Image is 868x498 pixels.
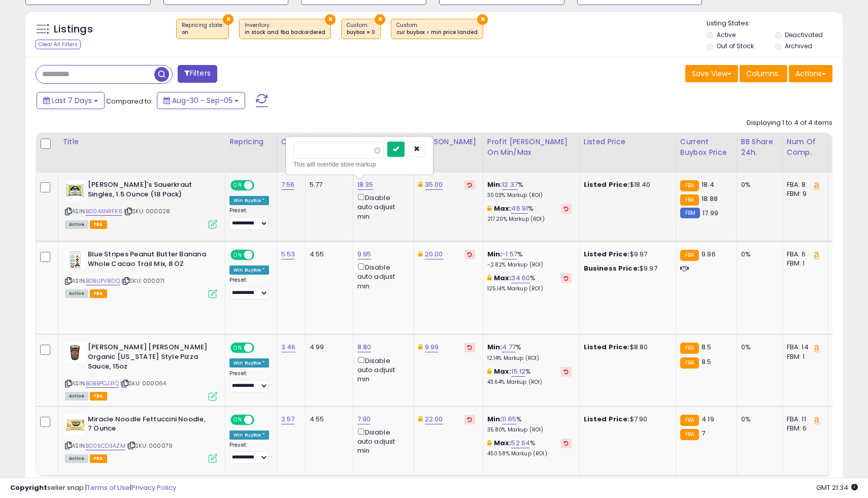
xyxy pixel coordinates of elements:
[357,249,372,259] a: 9.95
[747,118,832,128] div: Displaying 1 to 4 of 4 items
[229,442,269,464] div: Preset:
[680,194,699,206] small: FBA
[785,30,823,39] label: Deactivated
[787,424,820,433] div: FBM: 6
[127,442,173,450] span: | SKU: 000079
[124,207,170,215] span: | SKU: 000028
[468,252,472,257] i: Revert to store-level Dynamic Max Price
[357,180,374,190] a: 18.35
[425,342,439,352] a: 9.99
[229,370,269,393] div: Preset:
[120,379,166,387] span: | SKU: 000064
[121,277,164,285] span: | SKU: 000071
[396,21,478,37] span: Custom:
[487,204,572,223] div: %
[87,483,130,492] a: Terms of Use
[741,343,775,352] div: 0%
[584,343,668,352] div: $8.80
[487,250,572,269] div: %
[418,251,422,257] i: This overrides the store level Dynamic Max Price for this listing
[494,367,512,376] b: Max:
[487,355,572,362] p: 12.14% Markup (ROI)
[685,65,738,82] button: Save View
[584,137,672,147] div: Listed Price
[584,342,630,352] b: Listed Price:
[584,263,640,273] b: Business Price:
[717,42,754,50] label: Out of Stock
[253,251,269,259] span: OFF
[357,414,371,424] a: 7.90
[584,249,630,259] b: Listed Price:
[502,414,516,424] a: 11.65
[65,454,88,463] span: All listings currently available for purchase on Amazon
[325,14,336,25] button: ×
[88,343,211,374] b: [PERSON_NAME] [PERSON_NAME] Organic [US_STATE] Style Pizza Sauce, 15oz
[680,429,699,440] small: FBA
[293,159,425,170] div: This will override store markup
[787,180,820,189] div: FBA: 8
[231,181,244,190] span: ON
[502,249,517,259] a: -1.57
[157,92,245,109] button: Aug-30 - Sep-05
[106,96,153,106] span: Compared to:
[511,438,530,448] a: 52.64
[787,137,824,158] div: Num of Comp.
[494,438,512,448] b: Max:
[231,415,244,424] span: ON
[680,180,699,191] small: FBA
[357,355,406,384] div: Disable auto adjust min
[584,180,668,189] div: $18.40
[90,289,107,298] span: FBA
[310,250,345,259] div: 4.55
[245,29,325,36] div: in stock and fba backordered
[229,358,269,368] div: Win BuyBox *
[741,137,778,158] div: BB Share 24h.
[281,180,295,190] a: 7.56
[680,357,699,369] small: FBA
[487,180,572,199] div: %
[253,181,269,190] span: OFF
[787,415,820,424] div: FBA: 11
[702,249,716,259] span: 9.96
[702,428,705,438] span: 7
[396,29,478,36] div: cur buybox < min price landed
[487,137,575,158] div: Profit [PERSON_NAME] on Min/Max
[310,180,345,189] div: 5.77
[832,158,839,167] small: Avg Win Price.
[487,261,572,269] p: -2.82% Markup (ROI)
[281,414,295,424] a: 2.57
[584,414,630,424] b: Listed Price:
[65,180,85,201] img: 415zuSF-2uS._SL40_.jpg
[487,367,572,386] div: %
[717,30,736,39] label: Active
[281,342,296,352] a: 3.46
[347,21,375,37] span: Custom:
[702,414,714,424] span: 4.19
[703,208,718,218] span: 17.99
[680,250,699,261] small: FBA
[702,194,718,204] span: 18.88
[10,483,176,493] div: seller snap | |
[90,392,107,401] span: FBA
[357,426,406,456] div: Disable auto adjust min
[62,137,221,147] div: Title
[253,344,269,352] span: OFF
[487,275,491,281] i: This overrides the store level max markup for this listing
[253,415,269,424] span: OFF
[787,343,820,352] div: FBA: 14
[487,450,572,457] p: 450.58% Markup (ROI)
[65,415,217,462] div: ASIN:
[229,277,269,300] div: Preset:
[425,249,443,259] a: 20.00
[487,180,503,189] b: Min:
[229,196,269,205] div: Win BuyBox *
[88,180,211,202] b: [PERSON_NAME]'s Sauerkraut Singles, 1.5 Ounce (18 Pack)
[425,414,443,424] a: 22.00
[494,204,512,213] b: Max:
[785,42,812,50] label: Archived
[90,220,107,229] span: FBA
[65,220,88,229] span: All listings currently available for purchase on Amazon
[231,344,244,352] span: ON
[229,430,269,440] div: Win BuyBox *
[182,21,223,37] span: Repricing state :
